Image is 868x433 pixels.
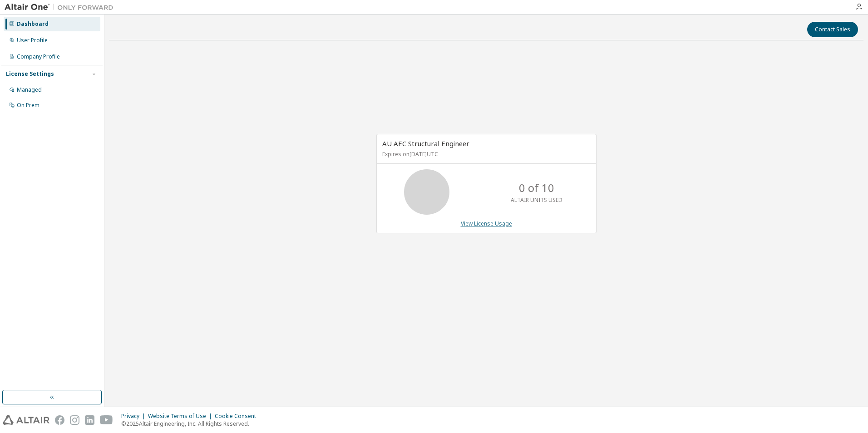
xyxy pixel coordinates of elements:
[461,220,512,227] a: View License Usage
[215,413,261,420] div: Cookie Consent
[519,180,554,196] p: 0 of 10
[382,150,588,158] p: Expires on [DATE] UTC
[17,86,42,93] div: Managed
[17,37,48,44] div: User Profile
[121,420,261,428] p: © 2025 Altair Engineering, Inc. All Rights Reserved.
[807,22,858,37] button: Contact Sales
[85,415,94,425] img: linkedin.svg
[70,415,79,425] img: instagram.svg
[5,3,118,12] img: Altair One
[100,415,113,425] img: youtube.svg
[55,415,64,425] img: facebook.svg
[6,70,54,78] div: License Settings
[17,20,49,28] div: Dashboard
[17,53,60,60] div: Company Profile
[17,102,39,109] div: On Prem
[382,139,469,148] span: AU AEC Structural Engineer
[3,415,49,425] img: altair_logo.svg
[511,196,562,204] p: ALTAIR UNITS USED
[121,413,148,420] div: Privacy
[148,413,215,420] div: Website Terms of Use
